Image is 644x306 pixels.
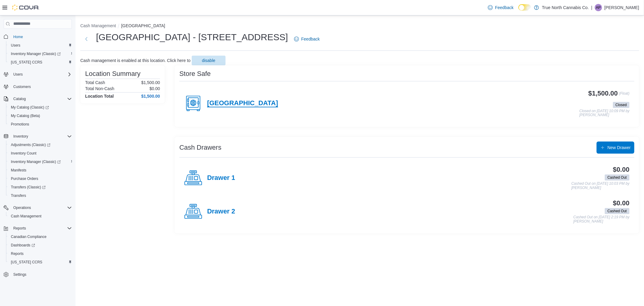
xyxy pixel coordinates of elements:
[85,70,140,77] h3: Location Summary
[207,99,278,107] h4: [GEOGRAPHIC_DATA]
[6,183,74,191] a: Transfers (Classic)
[619,90,630,101] p: (Float)
[605,208,630,214] span: Cashed Out
[11,95,28,103] button: Catalog
[11,214,41,219] span: Cash Management
[596,4,601,11] span: AP
[13,134,28,139] span: Inventory
[8,259,72,266] span: Washington CCRS
[121,23,165,28] button: [GEOGRAPHIC_DATA]
[11,251,24,256] span: Reports
[6,141,74,149] a: Adjustments (Classic)
[13,272,26,277] span: Settings
[8,184,72,191] span: Transfers (Classic)
[579,109,630,117] p: Closed on [DATE] 10:09 PM by [PERSON_NAME]
[8,150,39,157] a: Inventory Count
[11,95,72,103] span: Catalog
[8,50,63,57] a: Inventory Manager (Classic)
[11,113,40,118] span: My Catalog (Beta)
[80,58,191,63] p: Cash management is enabled at this location. Click here to
[11,193,26,198] span: Transfers
[96,31,288,43] h1: [GEOGRAPHIC_DATA] - [STREET_ADDRESS]
[11,204,34,211] button: Operations
[11,159,61,164] span: Inventory Manager (Classic)
[202,57,215,63] span: disable
[11,71,72,78] span: Users
[11,225,72,232] span: Reports
[6,212,74,220] button: Cash Management
[13,84,31,89] span: Customers
[8,184,48,191] a: Transfers (Classic)
[495,5,514,11] span: Feedback
[6,149,74,158] button: Inventory Count
[11,151,37,156] span: Inventory Count
[6,258,74,266] button: [US_STATE] CCRS
[80,33,92,45] button: Next
[4,30,72,295] nav: Complex example
[179,70,211,77] h3: Store Safe
[11,60,42,65] span: [US_STATE] CCRS
[6,174,74,183] button: Purchase Orders
[207,208,235,216] h4: Drawer 2
[607,208,627,214] span: Cashed Out
[8,167,72,174] span: Manifests
[13,34,23,39] span: Home
[11,133,30,140] button: Inventory
[1,224,74,233] button: Reports
[485,2,516,14] a: Feedback
[11,271,72,278] span: Settings
[11,83,33,90] a: Customers
[179,144,221,151] h3: Cash Drawers
[13,226,26,231] span: Reports
[613,166,630,173] h3: $0.00
[13,72,23,77] span: Users
[11,243,35,248] span: Dashboards
[8,259,45,266] a: [US_STATE] CCRS
[8,158,63,165] a: Inventory Manager (Classic)
[607,145,631,151] span: New Drawer
[8,42,72,49] span: Users
[8,175,72,182] span: Purchase Orders
[571,182,630,190] p: Cashed Out on [DATE] 10:03 PM by [PERSON_NAME]
[6,112,74,120] button: My Catalog (Beta)
[8,59,72,66] span: Washington CCRS
[1,132,74,141] button: Inventory
[8,112,43,119] a: My Catalog (Beta)
[13,96,26,101] span: Catalog
[1,270,74,279] button: Settings
[613,102,630,108] span: Closed
[8,141,72,148] span: Adjustments (Classic)
[11,83,72,90] span: Customers
[149,86,160,91] p: $0.00
[8,250,26,257] a: Reports
[6,41,74,50] button: Users
[6,103,74,112] a: My Catalog (Classic)
[8,250,72,257] span: Reports
[11,168,26,173] span: Manifests
[292,33,322,45] a: Feedback
[573,215,630,223] p: Cashed Out on [DATE] 2:19 PM by [PERSON_NAME]
[6,166,74,174] button: Manifests
[595,4,602,11] div: Alexis Pirie
[8,104,72,111] span: My Catalog (Classic)
[6,241,74,249] a: Dashboards
[141,80,160,85] p: $1,500.00
[8,192,72,199] span: Transfers
[1,70,74,79] button: Users
[8,233,72,240] span: Canadian Compliance
[8,242,37,249] a: Dashboards
[207,174,235,182] h4: Drawer 1
[8,121,72,128] span: Promotions
[6,120,74,129] button: Promotions
[8,59,45,66] a: [US_STATE] CCRS
[85,80,105,85] h6: Total Cash
[8,233,49,240] a: Canadian Compliance
[8,213,44,220] a: Cash Management
[13,205,31,210] span: Operations
[12,5,39,11] img: Cova
[8,42,23,49] a: Users
[605,174,630,181] span: Cashed Out
[11,51,61,56] span: Inventory Manager (Classic)
[11,234,46,239] span: Canadian Compliance
[597,142,634,154] button: New Drawer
